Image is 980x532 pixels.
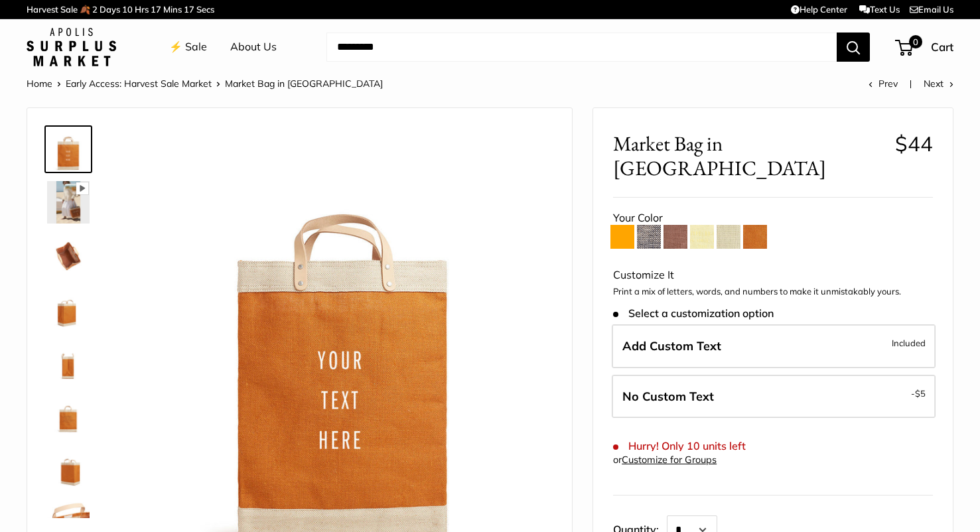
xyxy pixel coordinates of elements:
a: Market Bag in Cognac [44,178,92,226]
a: Customize for Groups [622,454,717,466]
span: Market Bag in [GEOGRAPHIC_DATA] [225,78,383,90]
a: Market Bag in Cognac [44,232,92,279]
a: Next [924,78,953,90]
img: Market Bag in Cognac [47,128,90,170]
input: Search... [326,33,837,62]
button: Search [837,33,870,62]
a: Text Us [859,4,900,15]
span: - [911,385,926,401]
span: Hurry! Only 10 units left [613,440,745,452]
span: Select a customization option [613,307,773,320]
img: Apolis: Surplus Market [27,28,116,66]
span: Hrs [135,4,149,15]
nav: Breadcrumb [27,75,383,92]
a: description_Seal of authenticity printed on the backside of every bag. [44,391,92,438]
a: Home [27,78,52,90]
img: Market Bag in Cognac [47,446,90,489]
span: $5 [915,388,926,399]
span: 17 [151,4,161,15]
img: Market Bag in Cognac [47,234,90,277]
a: Market Bag in Cognac [44,338,92,385]
a: Market Bag in Cognac [44,444,92,492]
span: Secs [196,4,214,15]
span: Market Bag in [GEOGRAPHIC_DATA] [613,131,884,180]
div: or [613,451,717,469]
a: Market Bag in Cognac [44,125,92,173]
span: Cart [931,40,953,54]
span: 10 [122,4,133,15]
span: No Custom Text [622,389,714,404]
span: Included [892,335,926,351]
p: Print a mix of letters, words, and numbers to make it unmistakably yours. [613,285,933,299]
a: Email Us [910,4,953,15]
div: Your Color [613,208,933,228]
img: description_Seal of authenticity printed on the backside of every bag. [47,393,90,436]
a: ⚡️ Sale [169,37,207,57]
a: Help Center [791,4,847,15]
span: Add Custom Text [622,338,721,354]
span: Days [100,4,120,15]
img: Market Bag in Cognac [47,287,90,330]
span: 17 [184,4,194,15]
a: 0 Cart [896,36,953,58]
label: Add Custom Text [612,324,936,368]
a: Market Bag in Cognac [44,285,92,332]
a: About Us [230,37,277,57]
a: Prev [869,78,898,90]
img: Market Bag in Cognac [47,340,90,383]
span: $44 [895,131,933,157]
span: Mins [163,4,182,15]
label: Leave Blank [612,375,936,419]
span: 2 [92,4,98,15]
span: 0 [909,35,922,48]
div: Customize It [613,265,933,285]
a: Early Access: Harvest Sale Market [66,78,212,90]
img: Market Bag in Cognac [47,181,90,224]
